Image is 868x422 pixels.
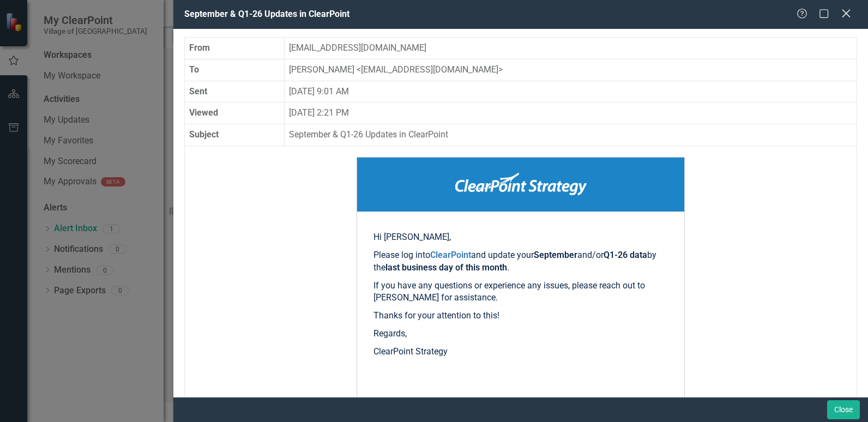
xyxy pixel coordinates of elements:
strong: last business day of this month [385,262,507,273]
strong: September [534,250,577,260]
td: [DATE] 9:01 AM [284,81,857,103]
strong: Q1-26 data [604,250,647,260]
img: ClearPoint Strategy [455,173,587,195]
td: [DATE] 2:21 PM [284,103,857,124]
span: > [498,64,503,75]
p: Regards, [373,328,668,340]
button: Close [827,400,860,419]
td: September & Q1-26 Updates in ClearPoint [284,124,857,146]
p: Thanks for your attention to this! [373,310,668,322]
p: ClearPoint Strategy [373,346,668,358]
th: From [185,37,284,59]
td: [EMAIL_ADDRESS][DOMAIN_NAME] [284,37,857,59]
p: Hi [PERSON_NAME], [373,231,668,244]
p: If you have any questions or experience any issues, please reach out to [PERSON_NAME] for assista... [373,280,668,305]
a: ClearPoint [430,250,471,260]
td: [PERSON_NAME] [EMAIL_ADDRESS][DOMAIN_NAME] [284,59,857,81]
p: Please log into and update your and/or by the . [373,249,668,274]
th: Subject [185,124,284,146]
th: Viewed [185,103,284,124]
th: Sent [185,81,284,103]
span: < [357,64,361,75]
span: September & Q1-26 Updates in ClearPoint [184,9,349,19]
th: To [185,59,284,81]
